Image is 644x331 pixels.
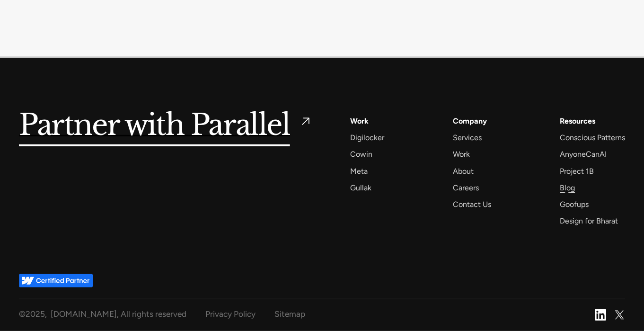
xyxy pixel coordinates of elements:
span: 2025 [26,309,45,319]
a: Digilocker [350,131,384,144]
a: Sitemap [274,307,305,322]
div: © , [DOMAIN_NAME], All rights reserved [19,307,186,322]
h5: Partner with Parallel [19,115,290,136]
a: Meta [350,165,368,178]
a: About [453,165,474,178]
a: Cowin [350,148,372,161]
a: Contact Us [453,198,491,211]
a: Company [453,115,487,127]
div: Resources [560,115,595,127]
a: Design for Bharat [560,215,618,227]
a: Privacy Policy [205,307,256,322]
a: Work [453,148,470,161]
a: Goofups [560,198,589,211]
a: Partner with Parallel [19,115,312,136]
a: Project 1B [560,165,594,178]
a: Blog [560,181,575,194]
a: AnyoneCanAI [560,148,607,161]
a: Conscious Patterns [560,131,625,144]
a: Careers [453,181,479,194]
a: Gullak [350,181,371,194]
a: Work [350,115,369,127]
a: Services [453,131,482,144]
